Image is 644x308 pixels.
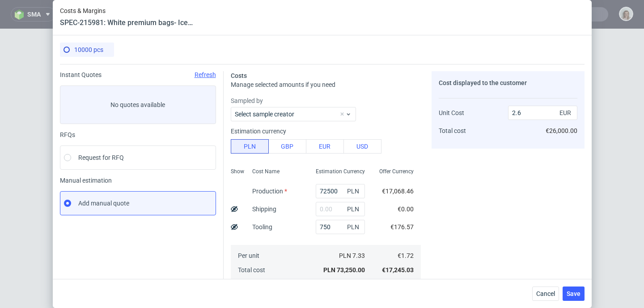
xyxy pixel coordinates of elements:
[252,205,276,213] label: Shipping
[60,86,216,124] label: No quotes available
[345,203,363,215] span: PLN
[439,127,466,134] span: Total cost
[60,7,194,14] span: Costs & Margins
[536,291,555,297] span: Cancel
[60,177,216,184] span: Manual estimation
[78,199,129,208] span: Add manual quote
[345,185,363,197] span: PLN
[252,168,280,175] span: Cost Name
[316,220,365,234] input: 0.00
[558,107,576,119] span: EUR
[439,109,464,116] span: Unit Cost
[238,252,259,259] span: Per unit
[390,223,414,231] span: €176.57
[343,139,381,154] button: USD
[439,79,527,86] span: Cost displayed to the customer
[231,128,286,135] label: Estimation currency
[567,291,580,297] span: Save
[231,96,421,105] label: Sampled by
[74,46,103,53] span: 10000 pcs
[316,168,365,175] span: Estimation Currency
[563,287,585,301] button: Save
[398,252,414,259] span: €1.72
[231,139,269,154] button: PLN
[235,111,294,118] label: Select sample creator
[268,139,306,154] button: GBP
[546,127,577,134] span: €26,000.00
[78,153,124,162] span: Request for RFQ
[231,72,247,79] span: Costs
[339,252,365,259] span: PLN 7.33
[231,81,335,88] span: Manage selected amounts if you need
[316,184,365,198] input: 0.00
[252,223,272,231] label: Tooling
[323,266,365,274] span: PLN 73,250.00
[252,188,287,195] label: Production
[345,221,363,233] span: PLN
[316,202,365,216] input: 0.00
[379,168,414,175] span: Offer Currency
[60,18,194,28] header: SPEC-215981: White premium bags- Iceblink material
[60,131,216,138] div: RFQs
[306,139,344,154] button: EUR
[231,168,244,175] span: Show
[398,205,414,213] span: €0.00
[238,266,265,274] span: Total cost
[60,71,216,78] div: Instant Quotes
[532,287,559,301] button: Cancel
[382,188,414,195] span: €17,068.46
[382,266,414,274] span: €17,245.03
[195,71,216,78] span: Refresh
